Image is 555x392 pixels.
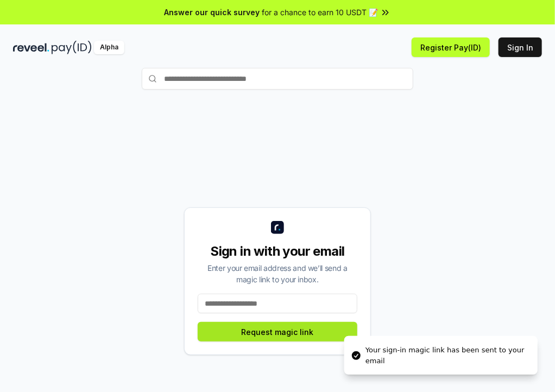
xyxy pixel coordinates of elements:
button: Sign In [499,37,542,57]
img: reveel_dark [13,41,49,54]
div: Enter your email address and we’ll send a magic link to your inbox. [198,262,357,285]
button: Register Pay(ID) [412,37,490,57]
span: Answer our quick survey [164,7,260,18]
span: for a chance to earn 10 USDT 📝 [262,7,378,18]
img: logo_small [271,221,284,234]
img: pay_id [52,41,92,54]
div: Alpha [94,41,124,54]
div: Sign in with your email [198,243,357,260]
button: Request magic link [198,322,357,342]
div: Your sign-in magic link has been sent to your email [365,345,529,366]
